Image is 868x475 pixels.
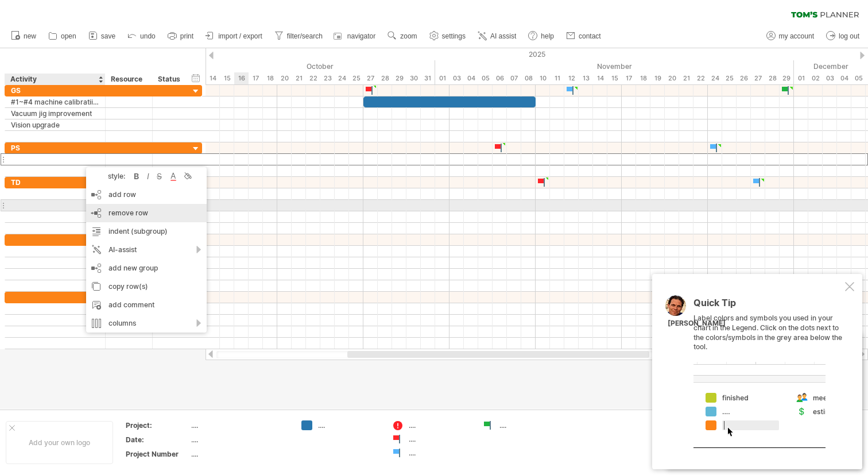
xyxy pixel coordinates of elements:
[126,420,189,430] div: Project:
[126,449,189,459] div: Project Number
[347,32,375,40] span: navigator
[11,119,99,130] div: Vision upgrade
[550,72,564,84] div: Tuesday, 11 November 2025
[48,60,435,72] div: October 2025
[780,72,794,84] div: Saturday, 29 November 2025
[679,72,693,84] div: Friday, 21 November 2025
[349,72,363,84] div: Saturday, 25 October 2025
[475,29,520,44] a: AI assist
[86,241,207,259] div: AI-assist
[125,29,159,44] a: undo
[363,72,378,84] div: Monday, 27 October 2025
[808,72,823,84] div: Tuesday, 2 December 2025
[478,72,493,84] div: Wednesday, 5 November 2025
[493,72,507,84] div: Thursday, 6 November 2025
[86,186,207,204] div: add row
[622,72,636,84] div: Monday, 17 November 2025
[521,72,536,84] div: Saturday, 8 November 2025
[593,72,607,84] div: Friday, 14 November 2025
[650,72,665,84] div: Wednesday, 19 November 2025
[11,85,99,96] div: GS
[91,172,131,180] div: style:
[708,72,722,84] div: Monday, 24 November 2025
[765,72,780,84] div: Friday, 28 November 2025
[751,72,765,84] div: Thursday, 27 November 2025
[851,72,866,84] div: Friday, 5 December 2025
[409,420,471,430] div: ....
[764,29,817,44] a: my account
[191,449,288,459] div: ....
[421,72,435,84] div: Friday, 31 October 2025
[318,420,381,430] div: ....
[392,72,406,84] div: Wednesday, 29 October 2025
[11,96,99,107] div: #1~#4 machine calibratiion
[24,32,36,40] span: new
[86,29,119,44] a: save
[101,32,115,40] span: save
[86,222,207,241] div: indent (subgroup)
[191,420,288,430] div: ....
[385,29,420,44] a: zoom
[11,177,99,188] div: TD
[722,72,737,84] div: Tuesday, 25 November 2025
[140,32,156,40] span: undo
[86,277,207,296] div: copy row(s)
[607,72,622,84] div: Saturday, 15 November 2025
[191,435,288,445] div: ....
[823,72,837,84] div: Wednesday, 3 December 2025
[6,421,113,464] div: Add your own logo
[234,72,249,84] div: Thursday, 16 October 2025
[409,448,471,458] div: ....
[203,29,266,44] a: import / export
[86,259,207,277] div: add new group
[45,29,80,44] a: open
[165,29,197,44] a: print
[61,32,76,40] span: open
[435,72,449,84] div: Saturday, 1 November 2025
[449,72,464,84] div: Monday, 3 November 2025
[206,72,220,84] div: Tuesday, 14 October 2025
[564,72,579,84] div: Wednesday, 12 November 2025
[158,74,183,85] div: Status
[427,29,469,44] a: settings
[668,319,726,329] div: [PERSON_NAME]
[378,72,392,84] div: Tuesday, 28 October 2025
[218,32,262,40] span: import / export
[11,142,99,153] div: PS
[220,72,234,84] div: Wednesday, 15 October 2025
[490,32,516,40] span: AI assist
[794,72,808,84] div: Monday, 1 December 2025
[335,72,349,84] div: Friday, 24 October 2025
[406,72,421,84] div: Thursday, 30 October 2025
[693,298,843,448] div: Label colors and symbols you used in your chart in the Legend. Click on the dots next to the colo...
[86,314,207,333] div: columns
[86,296,207,314] div: add comment
[10,74,99,85] div: Activity
[272,29,326,44] a: filter/search
[442,32,466,40] span: settings
[320,72,335,84] div: Thursday, 23 October 2025
[8,29,40,44] a: new
[287,32,323,40] span: filter/search
[823,29,863,44] a: log out
[499,420,562,430] div: ....
[536,72,550,84] div: Monday, 10 November 2025
[111,74,146,85] div: Resource
[779,32,814,40] span: my account
[693,72,708,84] div: Saturday, 22 November 2025
[435,60,794,72] div: November 2025
[306,72,320,84] div: Wednesday, 22 October 2025
[180,32,193,40] span: print
[332,29,379,44] a: navigator
[263,72,277,84] div: Saturday, 18 October 2025
[249,72,263,84] div: Friday, 17 October 2025
[277,72,292,84] div: Monday, 20 October 2025
[737,72,751,84] div: Wednesday, 26 November 2025
[837,72,851,84] div: Thursday, 4 December 2025
[665,72,679,84] div: Thursday, 20 November 2025
[636,72,650,84] div: Tuesday, 18 November 2025
[11,108,99,119] div: Vacuum jig improvement
[541,32,554,40] span: help
[525,29,557,44] a: help
[839,32,859,40] span: log out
